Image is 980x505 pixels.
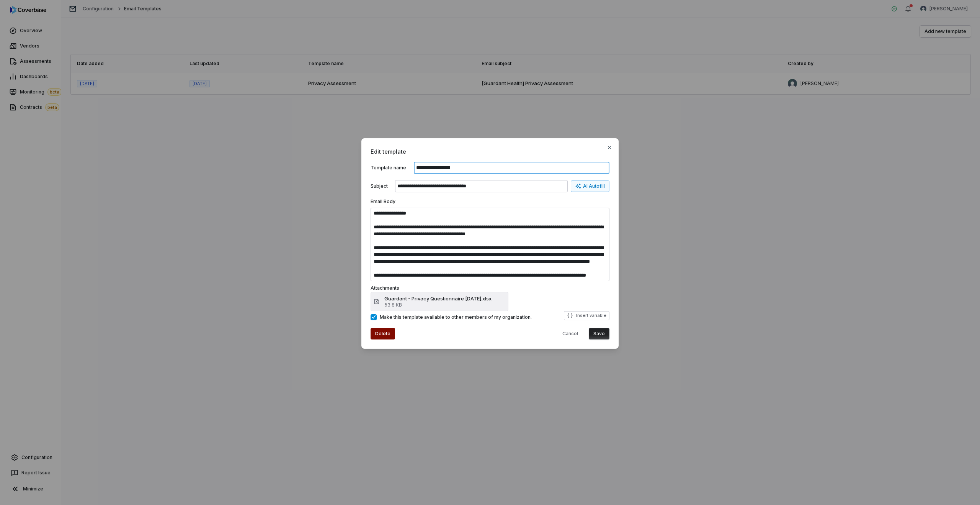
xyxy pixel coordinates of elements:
label: Attachments [371,285,399,291]
button: Save [589,328,609,339]
span: Make this template available to other members of my organization. [380,314,532,320]
button: AI Autofill [571,180,609,192]
span: Guardant - Privacy Questionnaire [DATE].xlsx [384,295,492,302]
span: Edit template [371,148,609,156]
button: Insert variable [564,311,609,320]
div: AI Autofill [575,183,605,189]
button: Make this template available to other members of my organization. [371,314,377,320]
label: Email Body [371,198,395,205]
span: 53.8 KB [384,302,492,308]
label: Template name [371,165,411,171]
button: Delete [371,328,395,339]
label: Subject [371,183,392,189]
button: Cancel [558,328,583,339]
